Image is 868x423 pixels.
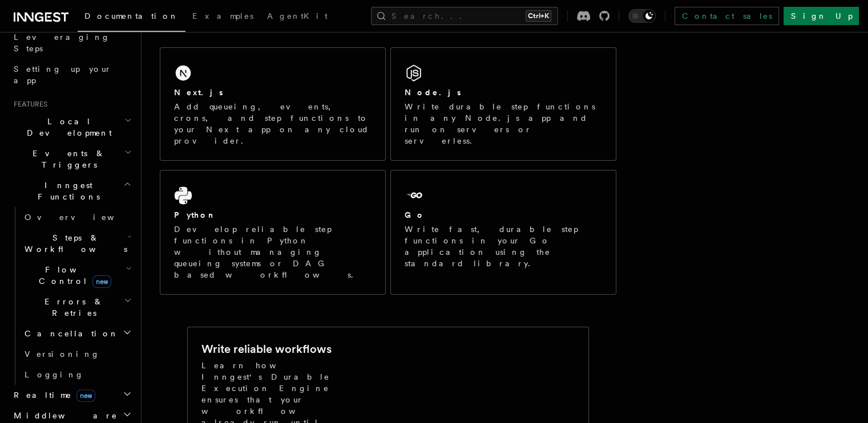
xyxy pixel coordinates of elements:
h2: Next.js [174,87,223,98]
button: Inngest Functions [9,175,134,207]
h2: Write reliable workflows [201,341,332,357]
span: Inngest Functions [9,180,123,202]
button: Cancellation [20,323,134,344]
span: Versioning [25,349,100,359]
kbd: Ctrl+K [526,10,551,22]
span: Local Development [9,116,124,139]
span: Realtime [9,389,95,401]
span: Flow Control [20,264,126,287]
h2: Go [405,209,425,221]
span: Steps & Workflows [20,232,127,255]
a: Documentation [78,3,185,32]
span: Cancellation [20,328,119,339]
a: Node.jsWrite durable step functions in any Node.js app and run on servers or serverless. [390,47,616,161]
a: Logging [20,364,134,385]
a: AgentKit [260,3,334,31]
p: Write durable step functions in any Node.js app and run on servers or serverless. [405,101,602,147]
span: Leveraging Steps [14,32,110,53]
button: Events & Triggers [9,143,134,175]
button: Search...Ctrl+K [371,7,558,25]
h2: Node.js [405,87,461,98]
span: Middleware [9,410,118,421]
button: Errors & Retries [20,291,134,323]
h2: Python [174,209,216,221]
span: new [92,275,111,288]
a: Examples [185,3,260,31]
p: Add queueing, events, crons, and step functions to your Next app on any cloud provider. [174,101,372,147]
span: AgentKit [267,11,328,21]
button: Realtimenew [9,385,134,405]
button: Steps & Workflows [20,227,134,259]
button: Local Development [9,111,134,143]
a: Contact sales [675,7,779,25]
span: Logging [25,370,84,379]
a: PythonDevelop reliable step functions in Python without managing queueing systems or DAG based wo... [160,170,386,295]
p: Develop reliable step functions in Python without managing queueing systems or DAG based workflows. [174,223,372,280]
button: Flow Controlnew [20,259,134,291]
a: Next.jsAdd queueing, events, crons, and step functions to your Next app on any cloud provider. [160,47,386,161]
span: Overview [25,213,142,222]
div: Inngest Functions [9,207,134,385]
a: Overview [20,207,134,227]
a: Leveraging Steps [9,27,134,59]
span: Documentation [84,11,179,21]
a: GoWrite fast, durable step functions in your Go application using the standard library. [390,170,616,295]
a: Setting up your app [9,59,134,91]
span: Examples [192,11,253,21]
button: Toggle dark mode [628,9,656,23]
span: Events & Triggers [9,148,124,170]
a: Sign Up [784,7,859,25]
a: Versioning [20,344,134,364]
span: Setting up your app [14,64,112,85]
p: Write fast, durable step functions in your Go application using the standard library. [405,223,602,269]
span: new [76,389,95,402]
span: Features [9,100,47,109]
span: Errors & Retries [20,296,124,319]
